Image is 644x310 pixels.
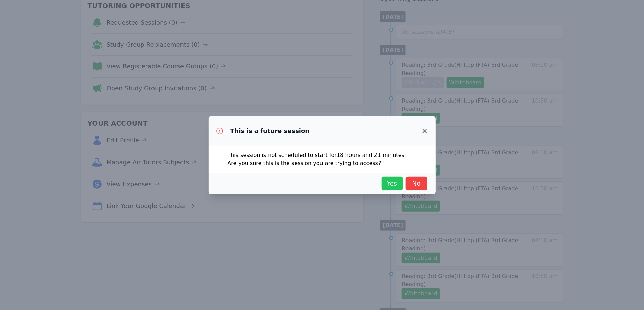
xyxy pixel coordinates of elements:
[228,151,417,167] p: This session is not scheduled to start for 18 hours and 21 minutes . Are you sure this is the ses...
[409,179,424,188] span: No
[382,177,403,190] button: Yes
[406,177,427,190] button: No
[385,179,400,188] span: Yes
[230,127,310,135] h3: This is a future session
